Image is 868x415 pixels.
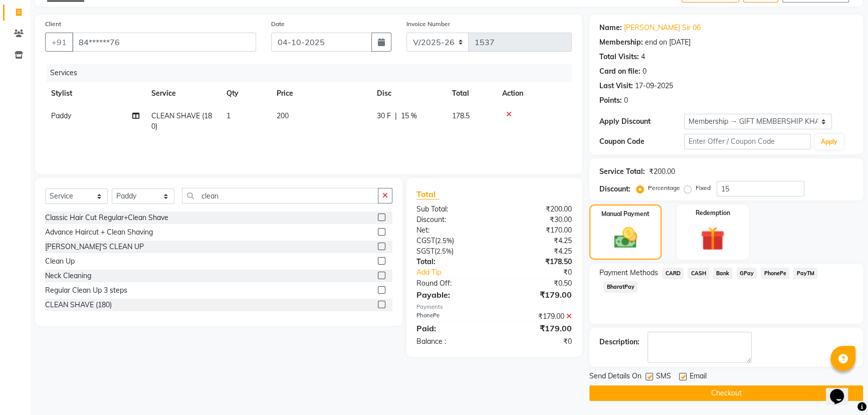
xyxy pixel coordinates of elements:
div: ₹4.25 [494,246,579,257]
button: Checkout [589,385,863,401]
th: Action [496,82,572,105]
span: 178.5 [452,111,470,120]
div: Payable: [409,289,494,301]
span: BharatPay [603,281,637,293]
div: ₹0.50 [494,278,579,289]
img: _cash.svg [607,225,644,251]
div: Description: [599,337,639,347]
label: Client [45,20,61,29]
div: Total Visits: [599,52,639,62]
div: Service Total: [599,166,645,177]
label: Percentage [648,183,680,192]
div: Discount: [409,215,494,225]
button: +91 [45,33,73,52]
div: Round Off: [409,278,494,289]
div: Membership: [599,37,643,48]
span: SGST [416,247,435,256]
div: ₹179.00 [494,322,579,334]
th: Qty [221,82,271,105]
th: Total [446,82,496,105]
div: ₹30.00 [494,215,579,225]
label: Date [271,20,285,29]
button: Apply [815,134,843,149]
span: CARD [662,268,684,279]
div: ₹200.00 [649,166,675,177]
iframe: chat widget [826,375,858,405]
span: GPay [737,268,757,279]
div: Regular Clean Up 3 steps [45,285,127,296]
label: Redemption [696,209,730,218]
span: 2.5% [437,237,452,245]
span: 30 F [377,111,391,121]
div: end on [DATE] [645,37,691,48]
div: ₹170.00 [494,225,579,236]
div: Balance : [409,336,494,347]
span: 200 [277,111,289,120]
div: Card on file: [599,66,640,77]
th: Service [145,82,221,105]
div: ₹179.00 [494,289,579,301]
div: ₹4.25 [494,236,579,246]
th: Price [271,82,371,105]
div: Services [46,64,579,82]
input: Enter Offer / Coupon Code [684,134,811,149]
label: Invoice Number [406,20,450,29]
span: Total [416,189,440,199]
span: CLEAN SHAVE (180) [151,111,212,131]
div: Last Visit: [599,81,633,91]
span: PhonePe [761,268,789,279]
div: Discount: [599,184,630,194]
div: ₹0 [494,336,579,347]
div: [PERSON_NAME]'S CLEAN UP [45,242,144,252]
span: Paddy [51,111,71,120]
span: 1 [227,111,231,120]
div: ₹179.00 [494,311,579,322]
div: Coupon Code [599,136,684,147]
div: PhonePe [409,311,494,322]
span: Bank [713,268,733,279]
input: Search or Scan [182,188,378,203]
div: ₹200.00 [494,204,579,215]
span: PayTM [793,268,817,279]
span: Send Details On [589,371,641,383]
div: Sub Total: [409,204,494,215]
div: Classic Hair Cut Regular+Clean Shave [45,213,168,223]
input: Search by Name/Mobile/Email/Code [72,33,256,52]
span: 2.5% [437,247,452,255]
div: ₹0 [508,267,579,278]
div: Clean Up [45,256,75,267]
div: 17-09-2025 [635,81,673,91]
div: Net: [409,225,494,236]
span: Payment Methods [599,268,658,278]
div: 0 [624,95,628,106]
span: 15 % [401,111,417,121]
a: Add Tip [409,267,509,278]
label: Fixed [696,183,711,192]
div: Apply Discount [599,116,684,127]
th: Stylist [45,82,145,105]
th: Disc [371,82,446,105]
div: Payments [416,303,572,311]
div: Total: [409,257,494,267]
span: CGST [416,236,435,245]
img: _gift.svg [693,224,732,254]
div: Advance Haircut + Clean Shaving [45,227,153,238]
div: ( ) [409,236,494,246]
div: 0 [642,66,646,77]
a: [PERSON_NAME] Sir 06 [624,23,701,33]
span: CASH [688,268,709,279]
div: 4 [641,52,645,62]
span: SMS [656,371,671,383]
div: ₹178.50 [494,257,579,267]
div: Neck Cleaning [45,271,91,281]
label: Manual Payment [601,210,649,219]
div: CLEAN SHAVE (180) [45,300,112,310]
div: Points: [599,95,622,106]
div: ( ) [409,246,494,257]
span: | [395,111,397,121]
span: Email [690,371,707,383]
div: Paid: [409,322,494,334]
div: Name: [599,23,622,33]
